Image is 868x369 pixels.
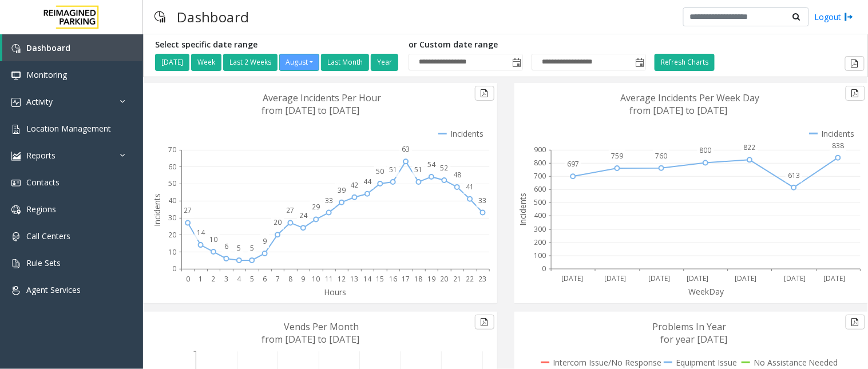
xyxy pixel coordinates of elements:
[630,104,728,117] text: from [DATE] to [DATE]
[184,206,192,216] text: 27
[363,274,372,284] text: 14
[534,224,546,234] text: 300
[325,274,333,284] text: 11
[155,40,400,50] h5: Select specific date range
[784,274,806,284] text: [DATE]
[735,274,756,284] text: [DATE]
[788,170,800,180] text: 613
[534,185,546,195] text: 600
[26,204,56,215] span: Regions
[26,96,53,107] span: Activity
[466,182,474,192] text: 41
[261,333,359,346] text: from [DATE] to [DATE]
[351,180,359,190] text: 42
[199,274,203,284] text: 1
[224,241,228,251] text: 6
[11,125,21,134] img: 'icon'
[620,92,759,104] text: Average Incidents Per Week Day
[534,158,546,168] text: 800
[261,104,359,117] text: from [DATE] to [DATE]
[389,165,397,174] text: 51
[168,162,176,172] text: 60
[534,237,546,247] text: 200
[415,274,423,284] text: 18
[11,71,21,80] img: 'icon'
[655,151,667,161] text: 760
[846,86,865,101] button: Export to pdf
[376,166,384,176] text: 50
[475,86,494,101] button: Export to pdf
[11,98,21,107] img: 'icon'
[700,146,712,156] text: 800
[155,54,189,71] button: [DATE]
[172,264,176,274] text: 0
[152,193,162,227] text: Incidents
[11,232,21,241] img: 'icon'
[561,274,583,284] text: [DATE]
[479,274,487,284] text: 23
[263,92,381,104] text: Average Incidents Per Hour
[325,196,333,205] text: 33
[223,54,278,71] button: Last 2 Weeks
[534,171,546,181] text: 700
[26,123,111,134] span: Location Management
[845,56,865,71] button: Export to pdf
[415,165,423,174] text: 51
[237,243,241,253] text: 5
[26,177,60,188] span: Contacts
[510,54,522,70] span: Toggle popup
[542,264,546,274] text: 0
[324,287,347,297] text: Hours
[441,274,449,284] text: 20
[338,274,346,284] text: 12
[363,177,372,187] text: 44
[687,274,709,284] text: [DATE]
[26,231,70,241] span: Call Centers
[567,160,579,169] text: 697
[376,274,384,284] text: 15
[517,193,528,227] text: Incidents
[263,236,267,246] text: 9
[832,141,844,150] text: 838
[168,179,176,189] text: 50
[648,274,670,284] text: [DATE]
[274,217,282,227] text: 20
[534,211,546,221] text: 400
[212,274,216,284] text: 2
[26,284,81,295] span: Agent Services
[11,259,21,268] img: 'icon'
[845,11,854,23] img: logout
[288,274,292,284] text: 8
[299,211,308,221] text: 24
[466,274,474,284] text: 22
[171,3,255,31] h3: Dashboard
[534,198,546,208] text: 500
[301,274,305,284] text: 9
[744,143,756,153] text: 822
[186,274,190,284] text: 0
[441,163,449,173] text: 52
[168,145,176,154] text: 70
[611,151,623,161] text: 759
[197,228,205,237] text: 14
[815,11,854,23] a: Logout
[427,274,435,284] text: 19
[11,286,21,295] img: 'icon'
[604,274,626,284] text: [DATE]
[312,274,320,284] text: 10
[191,54,221,71] button: Week
[321,54,369,71] button: Last Month
[479,196,487,205] text: 33
[534,145,546,154] text: 900
[402,144,410,154] text: 63
[154,3,165,31] img: pageIcon
[250,274,254,284] text: 5
[11,44,21,53] img: 'icon'
[389,274,397,284] text: 16
[26,69,67,80] span: Monitoring
[453,274,461,284] text: 21
[2,34,143,61] a: Dashboard
[168,196,176,205] text: 40
[284,320,359,333] text: Vends Per Month
[475,315,494,330] button: Export to pdf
